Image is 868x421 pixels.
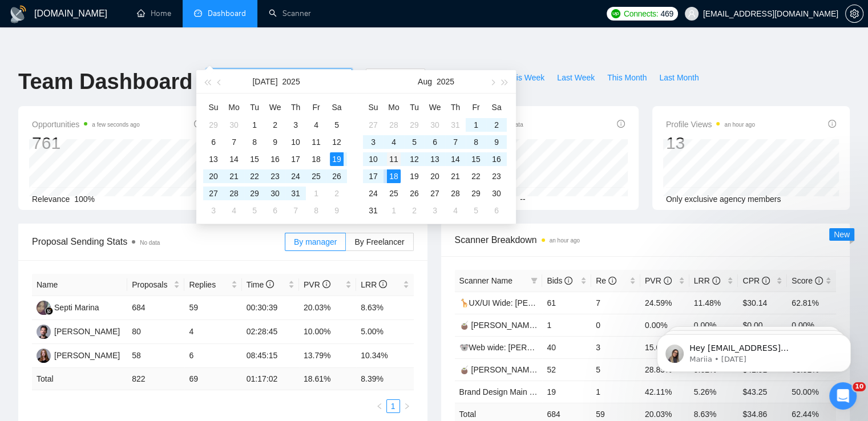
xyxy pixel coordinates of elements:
[309,187,323,200] div: 1
[244,168,265,185] td: 2025-07-22
[469,187,483,200] div: 29
[387,400,399,412] a: 1
[326,185,347,202] td: 2025-08-02
[437,70,454,93] button: 2025
[194,9,202,17] span: dashboard
[18,68,192,95] h1: Team Dashboard
[428,152,442,166] div: 13
[248,169,261,183] div: 22
[694,276,720,285] span: LRR
[608,277,616,285] span: info-circle
[383,133,404,151] td: 2025-08-04
[425,185,445,202] td: 2025-08-27
[490,204,503,217] div: 6
[653,68,705,87] button: Last Month
[591,314,640,336] td: 0
[379,280,387,288] span: info-circle
[383,151,404,168] td: 2025-08-11
[387,169,401,183] div: 18
[265,116,285,133] td: 2025-07-02
[387,118,401,132] div: 28
[386,399,400,413] li: 1
[564,277,572,285] span: info-circle
[383,185,404,202] td: 2025-08-25
[227,135,241,149] div: 7
[330,169,344,183] div: 26
[531,277,538,284] span: filter
[486,116,507,133] td: 2025-08-02
[203,116,224,133] td: 2025-06-29
[9,5,27,23] img: logo
[659,71,699,84] span: Last Month
[356,296,413,320] td: 8.63%
[32,132,140,154] div: 761
[326,133,347,151] td: 2025-07-12
[455,118,523,131] span: Invitations
[428,204,442,217] div: 3
[203,151,224,168] td: 2025-07-13
[207,169,220,183] div: 20
[688,10,696,18] span: user
[834,230,850,239] span: New
[445,133,466,151] td: 2025-08-07
[247,280,274,289] span: Time
[207,118,220,132] div: 29
[285,185,306,202] td: 2025-07-31
[268,169,282,183] div: 23
[74,195,95,204] span: 100%
[449,204,462,217] div: 4
[132,278,171,291] span: Proposals
[203,202,224,219] td: 2025-08-03
[265,202,285,219] td: 2025-08-06
[551,68,601,87] button: Last Week
[387,135,401,149] div: 4
[425,116,445,133] td: 2025-07-30
[268,204,282,217] div: 6
[127,274,184,296] th: Proposals
[309,118,323,132] div: 4
[265,98,285,116] th: We
[268,135,282,149] div: 9
[459,321,663,330] span: 🧉 [PERSON_NAME] | UX/UI Wide: 29/07 - Bid in Range
[449,135,462,149] div: 7
[289,204,302,217] div: 7
[591,292,640,314] td: 7
[244,98,265,116] th: Tu
[269,9,311,18] a: searchScanner
[224,98,244,116] th: Mo
[459,387,561,396] a: Brand Design Main (Valeriia)
[92,122,139,128] time: a few seconds ago
[689,292,738,314] td: 11.48%
[248,152,261,166] div: 15
[449,169,462,183] div: 21
[445,151,466,168] td: 2025-08-14
[428,118,442,132] div: 30
[266,280,274,288] span: info-circle
[407,152,421,166] div: 12
[407,204,421,217] div: 2
[712,277,720,285] span: info-circle
[242,296,299,320] td: 00:30:39
[363,133,383,151] td: 2025-08-03
[244,185,265,202] td: 2025-07-29
[189,278,228,291] span: Replies
[853,382,866,391] span: 10
[208,9,246,18] span: Dashboard
[507,71,544,84] span: This Week
[184,274,241,296] th: Replies
[37,349,51,363] img: TB
[326,116,347,133] td: 2025-07-05
[490,169,503,183] div: 23
[486,202,507,219] td: 2025-09-06
[490,187,503,200] div: 30
[547,276,572,285] span: Bids
[449,118,462,132] div: 31
[37,301,51,315] img: SM
[54,349,120,362] div: [PERSON_NAME]
[640,310,868,390] iframe: Intercom notifications message
[815,277,823,285] span: info-circle
[203,185,224,202] td: 2025-07-27
[207,152,220,166] div: 13
[383,202,404,219] td: 2025-09-01
[248,204,261,217] div: 5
